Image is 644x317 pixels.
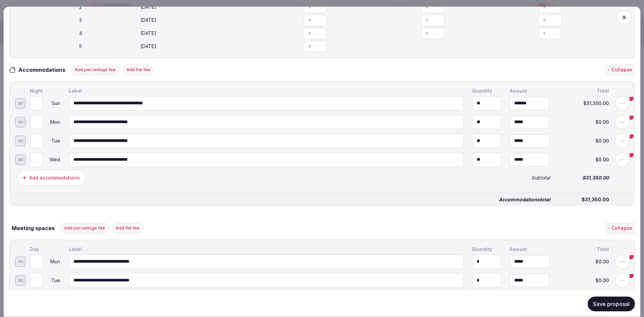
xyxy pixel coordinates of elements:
[316,41,327,47] button: Increment
[434,28,444,34] button: Increment
[508,87,551,95] div: Amount
[508,174,551,181] div: Subtotal
[558,197,609,202] span: $31,350.00
[45,101,61,106] div: Sun
[29,87,62,95] div: Night
[45,157,61,162] div: Wed
[556,87,610,95] div: Total
[471,87,503,95] div: Quantity
[29,246,62,253] div: Day
[551,28,562,34] button: Increment
[605,222,635,234] button: - Collapse
[29,174,80,181] div: Add accommodations
[434,20,444,26] button: Decrement
[434,33,444,39] button: Decrement
[558,278,609,283] span: $0.00
[141,17,255,23] div: [DATE]
[558,120,609,124] span: $0.00
[23,17,138,23] div: 3
[316,33,327,39] button: Decrement
[508,246,551,253] div: Amount
[67,87,465,95] div: Label
[60,222,109,234] button: Add percentage fee
[71,64,120,76] button: Add percentage fee
[141,43,255,50] div: [DATE]
[588,297,635,311] button: Save proposal
[471,246,503,253] div: Quantity
[551,33,562,39] button: Decrement
[316,20,327,26] button: Decrement
[558,101,609,106] span: $31,350.00
[23,30,138,37] div: 4
[9,224,55,232] h3: Meeting spaces
[499,197,550,202] span: Accommodations total
[112,222,144,234] button: Add flat fee
[141,30,255,37] div: [DATE]
[45,139,61,143] div: Tue
[551,20,562,26] button: Decrement
[67,246,465,253] div: Label
[45,259,61,264] div: Mon
[605,64,635,76] button: - Collapse
[45,120,61,124] div: Mon
[16,66,72,74] h3: Accommodations
[122,64,154,76] button: Add flat fee
[558,157,609,162] span: $0.00
[16,170,86,186] button: Add accommodations
[45,278,61,283] div: Tue
[558,175,609,180] span: $31,350.00
[558,139,609,143] span: $0.00
[558,259,609,264] span: $0.00
[316,28,327,34] button: Increment
[556,246,610,253] div: Total
[316,46,327,52] button: Decrement
[23,43,138,50] div: 5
